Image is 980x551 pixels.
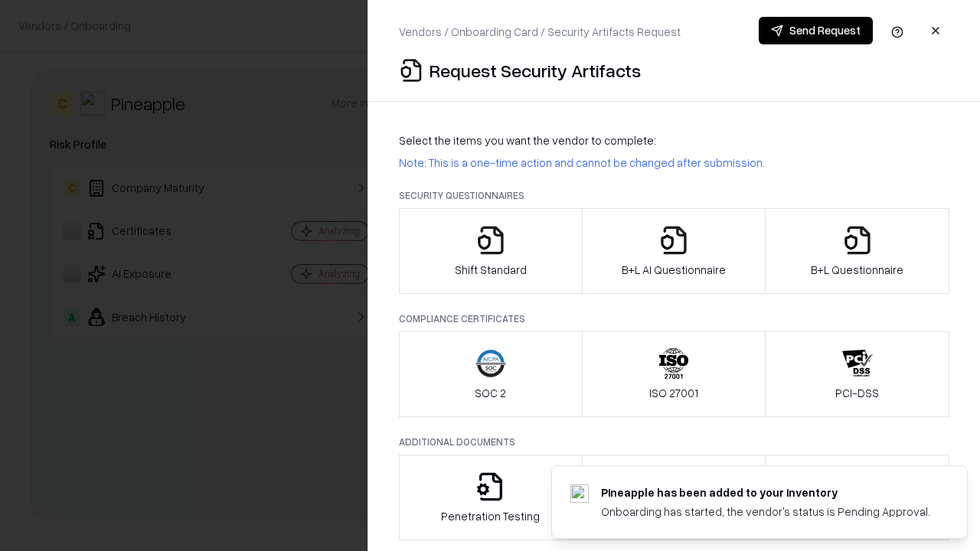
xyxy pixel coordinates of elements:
div: Onboarding has started, the vendor's status is Pending Approval. [601,504,930,520]
img: pineappleenergy.com [570,484,589,503]
p: PCI-DSS [835,385,879,401]
button: B+L AI Questionnaire [582,208,766,294]
button: Privacy Policy [582,455,766,540]
p: Request Security Artifacts [430,58,641,83]
p: Select the items you want the vendor to complete: [399,132,949,148]
div: Pineapple has been added to your inventory [601,484,930,500]
button: PCI-DSS [765,331,949,417]
button: Shift Standard [399,208,583,294]
p: Shift Standard [455,262,527,278]
button: B+L Questionnaire [765,208,949,294]
button: Send Request [759,17,873,44]
p: Note: This is a one-time action and cannot be changed after submission. [399,155,949,171]
p: ISO 27001 [649,385,698,401]
p: B+L AI Questionnaire [622,262,726,278]
button: ISO 27001 [582,331,766,417]
p: Security Questionnaires [399,189,949,202]
p: SOC 2 [475,385,506,401]
p: Additional Documents [399,435,949,448]
p: Vendors / Onboarding Card / Security Artifacts Request [399,24,681,40]
p: B+L Questionnaire [811,262,903,278]
button: Penetration Testing [399,455,583,540]
button: SOC 2 [399,331,583,417]
button: Data Processing Agreement [765,455,949,540]
p: Compliance Certificates [399,312,949,325]
p: Penetration Testing [441,508,540,524]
